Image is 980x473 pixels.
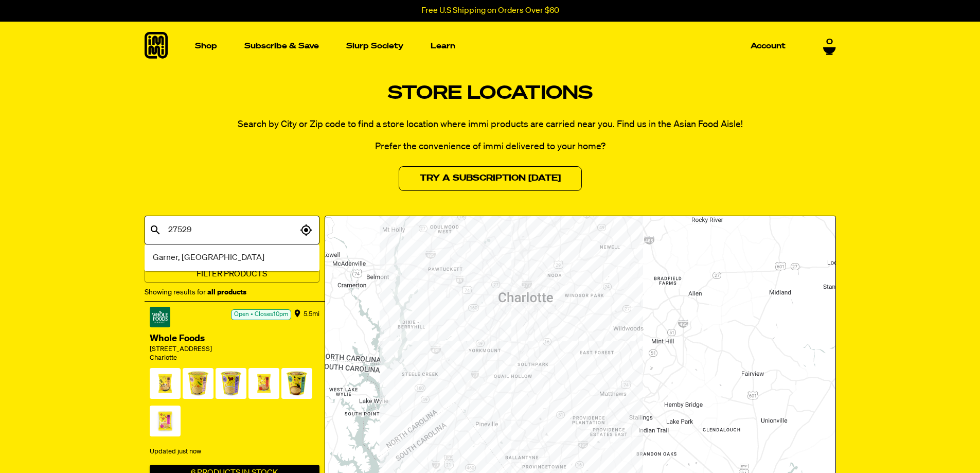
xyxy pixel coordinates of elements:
div: Open • Closes 10pm [231,309,291,320]
p: Shop [195,42,217,50]
a: Shop [191,22,221,71]
p: Slurp Society [346,42,403,50]
div: 5.5 mi [304,307,319,322]
a: Subscribe & Save [240,38,323,54]
p: Search by City or Zip code to find a store location where immi products are carried near you. Fin... [145,118,836,132]
input: Search city or postal code [166,220,297,240]
div: Showing results for [145,286,319,299]
div: Whole Foods [150,332,319,345]
p: Account [751,42,786,50]
div: Charlotte [150,354,319,363]
button: Filter Products [145,266,319,283]
p: Subscribe & Save [244,42,319,50]
a: Account [746,38,790,54]
a: 0 [823,38,836,55]
a: Slurp Society [342,38,407,54]
a: Try a Subscription [DATE] [399,166,582,191]
h1: Store Locations [145,83,836,105]
div: Updated just now [150,443,319,461]
p: Prefer the convenience of immi delivered to your home? [145,140,836,154]
nav: Main navigation [191,22,790,71]
p: Learn [431,42,455,50]
span: 0 [826,38,833,47]
span: Garner, [GEOGRAPHIC_DATA] [153,252,264,264]
div: [STREET_ADDRESS] [150,345,319,354]
p: Free U.S Shipping on Orders Over $60 [421,6,559,15]
a: Learn [426,22,459,71]
strong: all products [207,289,246,296]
